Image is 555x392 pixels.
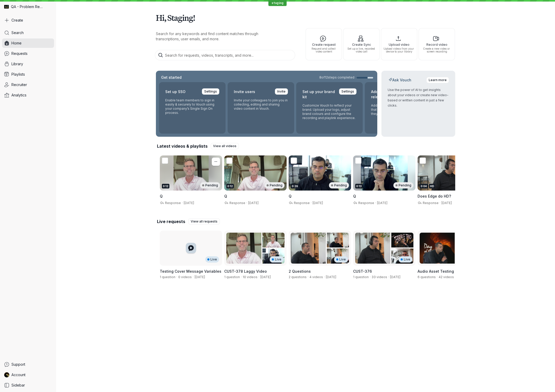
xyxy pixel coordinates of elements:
[11,61,23,67] span: Library
[11,93,27,98] span: Analytics
[160,75,183,80] h2: Get started
[357,201,374,205] span: Response
[291,184,299,188] div: 0:26
[418,269,454,273] span: Audio Asset Testing
[2,38,54,48] a: Home
[157,143,208,149] h2: Latest videos & playlists
[11,30,24,35] span: Search
[439,201,441,205] span: ·
[374,201,377,205] span: ·
[329,182,349,188] div: Pending
[212,158,220,166] button: More actions
[204,89,217,94] span: Settings
[371,88,405,100] h2: Add your content release form
[323,275,326,279] span: ·
[224,275,240,279] span: 1 question
[306,28,342,60] button: Create requestRequest and collect video content
[11,372,25,377] span: Account
[160,194,163,198] span: Q
[192,275,195,279] span: ·
[4,4,9,9] img: QA - Problem Reproduction avatar
[260,275,271,279] span: Created by Staging Problem Reproduction
[11,362,25,367] span: Support
[234,88,255,95] h2: Invite users
[224,269,267,273] span: CUST-378 Laggy Video
[418,194,451,198] span: Does Edge do HD?
[346,47,377,53] span: Set up a live, recorded video call
[11,383,25,388] span: Sidebar
[178,275,192,279] span: 0 videos
[353,269,372,273] span: CUST-376
[160,269,221,273] span: Testing Cover Message Variables
[383,47,415,53] span: Upload videos from your device to your library
[211,143,239,149] a: View all videos
[11,82,27,87] span: Recruiter
[355,184,363,188] div: 0:13
[11,72,25,77] span: Playlists
[245,201,248,205] span: ·
[371,103,425,116] p: Add your own content release form that responders agree to when they record using Vouch.
[243,275,257,279] span: 10 videos
[188,218,220,225] a: View all requests
[175,275,178,279] span: ·
[418,275,436,279] span: 6 questions
[387,275,390,279] span: ·
[213,143,236,149] span: View all videos
[2,16,54,25] button: Create
[2,59,54,69] a: Library
[426,77,449,83] a: Learn more
[2,2,54,11] div: QA - Problem Reproduction
[308,47,340,53] span: Request and collect video content
[439,275,454,279] span: 42 videos
[309,275,323,279] span: 4 videos
[353,194,356,198] span: Q
[165,88,186,95] h2: Set up SSO
[164,201,181,205] span: Response
[313,201,323,205] span: [DATE]
[390,275,400,279] span: Created by Staging Problem Reproduction
[181,201,184,205] span: ·
[275,88,288,95] a: Invite
[310,201,313,205] span: ·
[429,184,435,188] div: HD
[393,182,413,188] div: Pending
[184,201,194,205] span: [DATE]
[265,182,285,188] div: Pending
[421,43,453,46] span: Record video
[2,70,54,79] a: Playlists
[293,201,310,205] span: Response
[353,275,369,279] span: 1 question
[422,201,439,205] span: Response
[11,18,23,23] span: Create
[339,88,356,95] a: Settings
[2,49,54,58] a: Requests
[257,275,260,279] span: ·
[165,98,219,115] p: Enable team members to sign in easily & securely to Vouch using your company’s Single Sign On pro...
[162,184,169,188] div: 0:12
[11,41,22,46] span: Home
[388,87,449,108] p: Use the power of AI to get insights about your videos or create new video-based or written conten...
[191,219,217,224] span: View all requests
[302,88,336,100] h2: Set up your brand kit
[277,89,286,94] span: Invite
[419,28,455,60] button: Record videoCreate a new video or screen recording
[157,219,185,224] h2: Live requests
[248,201,259,205] span: [DATE]
[302,103,356,120] p: Customize Vouch to reflect your brand. Upload your logo, adjust brand colours and configure the r...
[388,77,412,83] h2: Ask Vouch
[228,201,245,205] span: Response
[289,269,311,273] span: 2 Questions
[2,28,54,37] a: Search
[224,194,227,198] span: Q
[160,275,175,279] span: 1 question
[343,28,380,60] button: Create SyncSet up a live, recorded video call
[226,184,234,188] div: 0:12
[381,28,417,60] button: Upload videoUpload videos from your device to your library
[421,47,453,53] span: Create a new video or screen recording
[240,275,243,279] span: ·
[441,201,452,205] span: [DATE]
[372,275,387,279] span: 33 videos
[4,372,9,377] img: Staging Problem Reproduction avatar
[377,201,387,205] span: [DATE]
[369,275,372,279] span: ·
